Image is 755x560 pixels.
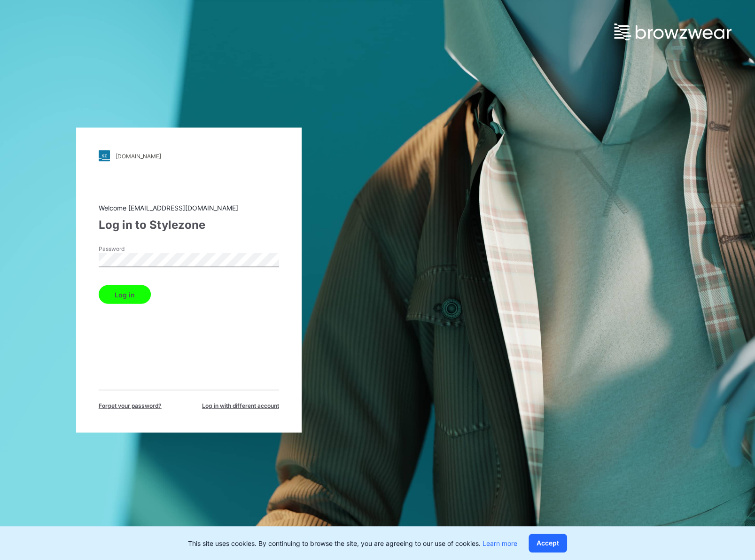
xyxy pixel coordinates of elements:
[99,245,164,253] label: Password
[529,534,567,552] button: Accept
[99,150,279,162] a: [DOMAIN_NAME]
[188,538,517,548] p: This site uses cookies. By continuing to browse the site, you are agreeing to our use of cookies.
[116,152,161,159] div: [DOMAIN_NAME]
[202,402,279,410] span: Log in with different account
[483,539,517,547] a: Learn more
[99,402,162,410] span: Forget your password?
[99,217,279,233] div: Log in to Stylezone
[99,285,151,304] button: Log in
[99,203,279,213] div: Welcome [EMAIL_ADDRESS][DOMAIN_NAME]
[614,23,732,40] img: browzwear-logo.e42bd6dac1945053ebaf764b6aa21510.svg
[99,150,110,162] img: stylezone-logo.562084cfcfab977791bfbf7441f1a819.svg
